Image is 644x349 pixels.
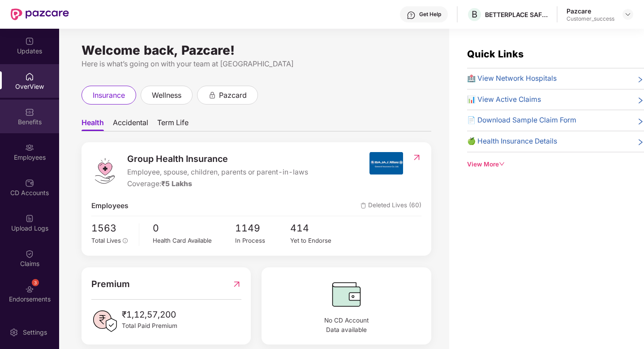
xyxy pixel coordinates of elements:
span: right [637,117,644,126]
span: 0 [153,221,235,236]
div: Yet to Endorse [290,236,345,245]
img: insurerIcon [369,152,403,174]
img: PaidPremiumIcon [91,308,118,335]
div: Coverage: [127,179,308,190]
span: right [637,75,644,84]
span: pazcard [219,90,247,101]
img: svg+xml;base64,PHN2ZyBpZD0iRW1wbG95ZWVzIiB4bWxucz0iaHR0cDovL3d3dy53My5vcmcvMjAwMC9zdmciIHdpZHRoPS... [25,143,34,152]
div: Welcome back, Pazcare! [82,47,431,54]
img: RedirectIcon [232,277,241,291]
div: BETTERPLACE SAFETY SOLUTIONS PRIVATE LIMITED [485,10,548,19]
img: RedirectIcon [412,153,421,162]
span: Quick Links [467,48,524,60]
span: Deleted Lives (60) [361,201,421,212]
div: Settings [20,328,50,337]
img: svg+xml;base64,PHN2ZyBpZD0iSGVscC0zMngzMiIgeG1sbnM9Imh0dHA6Ly93d3cudzMub3JnLzIwMDAvc3ZnIiB3aWR0aD... [407,11,416,20]
span: Health [82,118,104,131]
span: Group Health Insurance [127,152,308,166]
span: 1149 [235,221,290,236]
span: right [637,96,644,105]
span: Employee, spouse, children, parents or parent-in-laws [127,167,308,178]
span: 414 [290,221,345,236]
img: svg+xml;base64,PHN2ZyBpZD0iRHJvcGRvd24tMzJ4MzIiIHhtbG5zPSJodHRwOi8vd3d3LnczLm9yZy8yMDAwL3N2ZyIgd2... [624,11,631,18]
div: Pazcare [567,7,614,15]
div: In Process [235,236,290,245]
span: Total Paid Premium [122,321,177,331]
span: Term Life [157,118,189,131]
img: svg+xml;base64,PHN2ZyBpZD0iQ2xhaW0iIHhtbG5zPSJodHRwOi8vd3d3LnczLm9yZy8yMDAwL3N2ZyIgd2lkdGg9IjIwIi... [25,249,34,258]
img: svg+xml;base64,PHN2ZyBpZD0iVXBsb2FkX0xvZ3MiIGRhdGEtbmFtZT0iVXBsb2FkIExvZ3MiIHhtbG5zPSJodHRwOi8vd3... [25,214,34,223]
img: svg+xml;base64,PHN2ZyBpZD0iSG9tZSIgeG1sbnM9Imh0dHA6Ly93d3cudzMub3JnLzIwMDAvc3ZnIiB3aWR0aD0iMjAiIG... [25,72,34,81]
span: Premium [91,277,130,291]
span: Accidental [113,118,148,131]
div: animation [208,91,216,99]
img: svg+xml;base64,PHN2ZyBpZD0iU2V0dGluZy0yMHgyMCIgeG1sbnM9Imh0dHA6Ly93d3cudzMub3JnLzIwMDAvc3ZnIiB3aW... [9,328,18,337]
span: 🍏 Health Insurance Details [467,136,557,147]
span: No CD Account Data available [271,316,421,335]
img: svg+xml;base64,PHN2ZyBpZD0iQmVuZWZpdHMiIHhtbG5zPSJodHRwOi8vd3d3LnczLm9yZy8yMDAwL3N2ZyIgd2lkdGg9Ij... [25,108,34,117]
span: insurance [93,90,125,101]
span: B [472,9,477,20]
span: wellness [152,90,181,101]
span: Employees [91,201,129,212]
span: Total Lives [91,237,121,244]
div: 3 [32,279,39,286]
img: svg+xml;base64,PHN2ZyBpZD0iQ0RfQWNjb3VudHMiIGRhdGEtbmFtZT0iQ0QgQWNjb3VudHMiIHhtbG5zPSJodHRwOi8vd3... [25,179,34,188]
img: deleteIcon [361,203,366,209]
img: logo [91,157,118,184]
div: Customer_success [567,15,614,22]
div: Health Card Available [153,236,235,245]
span: 1563 [91,221,133,236]
span: ₹1,12,57,200 [122,308,177,321]
span: right [637,138,644,147]
img: svg+xml;base64,PHN2ZyBpZD0iVXBkYXRlZCIgeG1sbnM9Imh0dHA6Ly93d3cudzMub3JnLzIwMDAvc3ZnIiB3aWR0aD0iMj... [25,37,34,46]
img: CDBalanceIcon [271,277,421,311]
span: ₹5 Lakhs [161,179,192,188]
div: Here is what’s going on with your team at [GEOGRAPHIC_DATA] [82,58,431,70]
img: svg+xml;base64,PHN2ZyBpZD0iRW5kb3JzZW1lbnRzIiB4bWxucz0iaHR0cDovL3d3dy53My5vcmcvMjAwMC9zdmciIHdpZH... [25,285,34,294]
span: 📄 Download Sample Claim Form [467,115,576,126]
span: down [499,161,505,167]
span: info-circle [123,238,128,244]
img: New Pazcare Logo [11,9,69,20]
div: View More [467,160,644,169]
span: 📊 View Active Claims [467,94,541,105]
div: Get Help [419,11,441,18]
span: 🏥 View Network Hospitals [467,73,557,84]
